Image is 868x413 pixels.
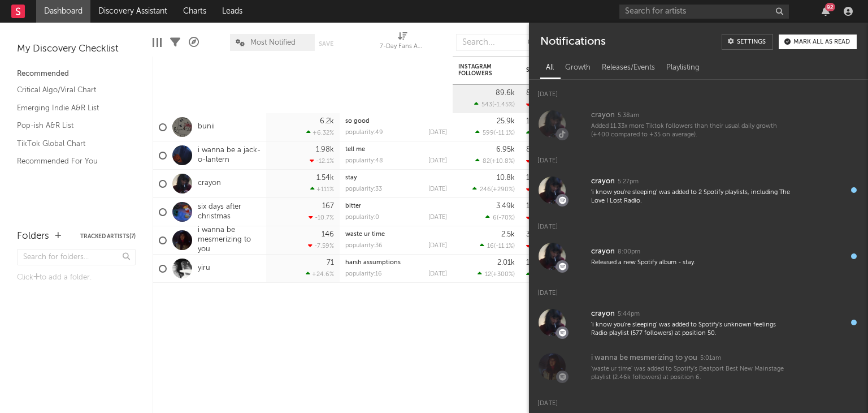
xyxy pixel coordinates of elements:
input: Search for folders... [17,249,136,265]
div: popularity: 49 [345,130,383,136]
div: Edit Columns [153,28,162,57]
div: 7-Day Fans Added (7-Day Fans Added) [380,28,425,57]
div: Instagram Followers [458,63,498,77]
div: -7.59 % [308,242,334,249]
a: so good [345,118,370,124]
div: stay [345,175,447,181]
div: 5:44pm [618,310,640,319]
a: TikTok Global Chart [17,137,124,150]
div: 822 [526,271,544,278]
span: 543 [481,102,492,108]
button: Save [319,41,333,47]
a: crayon5:44pm'i know you're sleeping' was added to Spotify's unknown feelings Radio playlist (577 ... [529,300,868,345]
span: 12 [485,272,491,278]
a: crayon5:27pm'i know you're sleeping' was added to 2 Spotify playlists, including The Love I Lost ... [529,168,868,212]
a: six days after christmas [198,203,261,222]
div: Filters [170,28,180,57]
span: +10.8 % [492,158,513,165]
input: Search... [456,34,541,51]
div: popularity: 36 [345,243,383,249]
span: +300 % [493,272,513,278]
span: 599 [483,130,494,136]
div: 71 [327,259,334,266]
div: crayon [591,245,615,259]
div: 145k [526,174,542,182]
div: -143k [526,158,550,165]
span: +290 % [493,187,513,193]
div: 5:27pm [618,178,639,186]
div: 89.6k [496,89,515,97]
a: tell me [345,147,365,153]
div: Folders [17,230,49,243]
a: i wanna be mesmerizing to you5:01am'waste ur time' was added to Spotify's Beatport Best New Mains... [529,345,868,389]
div: Growth [559,58,596,78]
div: All [540,58,559,78]
div: ( ) [472,186,515,193]
a: Critical Algo/Viral Chart [17,84,124,96]
div: harsh assumptions [345,260,447,266]
div: [DATE] [529,80,868,102]
div: Recommended [17,67,136,81]
div: ( ) [478,270,515,278]
div: [DATE] [428,130,447,136]
a: bitter [345,203,361,209]
div: +6.32 % [306,129,334,136]
span: -70 % [498,215,513,221]
a: Recommended For You [17,155,124,167]
div: Spotify Monthly Listeners [526,67,611,74]
div: ( ) [480,242,515,249]
div: ( ) [475,129,515,136]
div: ( ) [475,157,515,165]
div: 10.8k [497,174,515,182]
div: [DATE] [529,278,868,300]
span: 246 [480,187,491,193]
div: Playlisting [661,58,705,78]
div: 8:00pm [618,248,640,256]
button: 92 [822,7,830,16]
div: +111 % [310,186,334,193]
div: Releases/Events [596,58,661,78]
div: 146 [322,231,334,238]
div: 7-Day Fans Added (7-Day Fans Added) [380,40,425,54]
span: Most Notified [250,39,296,46]
div: popularity: 0 [345,214,379,221]
button: Tracked Artists(7) [80,234,136,239]
div: crayon [591,175,615,188]
a: i wanna be mesmerizing to you [198,226,261,255]
div: Settings [737,39,766,45]
div: 1.54k [316,174,334,182]
div: 8.13M [526,146,546,153]
div: 25.9k [497,118,515,125]
a: bunii [198,122,215,132]
div: ( ) [485,214,515,221]
div: -11.2k [526,186,550,193]
div: 8.29M [526,89,547,97]
div: 12k [526,259,537,266]
div: bitter [345,203,447,209]
div: 2.01k [497,259,515,266]
a: Pop-ish A&R List [17,119,124,132]
div: i wanna be mesmerizing to you [591,351,697,365]
a: crayon8:00pmReleased a new Spotify album - stay. [529,234,868,278]
div: -10.7 % [309,214,334,221]
input: Search for artists [619,5,789,19]
div: -133k [526,101,549,109]
span: 6 [493,215,497,221]
div: 3.49k [496,203,515,210]
div: tell me [345,147,447,153]
div: +24.6 % [306,270,334,278]
div: Mark all as read [793,39,850,45]
div: -12.1 % [310,157,334,165]
a: harsh assumptions [345,260,401,266]
div: popularity: 33 [345,186,382,192]
div: popularity: 16 [345,271,382,277]
div: 12.7k [526,130,548,137]
div: [DATE] [529,212,868,234]
div: 165k [526,203,542,210]
button: Mark all as read [779,35,857,49]
div: Added 11.33x more Tiktok followers than their usual daily growth (+400 compared to +35 on average). [591,122,790,140]
a: stay [345,175,357,181]
div: Click to add a folder. [17,271,136,285]
div: 168k [526,118,542,125]
div: so good [345,118,447,124]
